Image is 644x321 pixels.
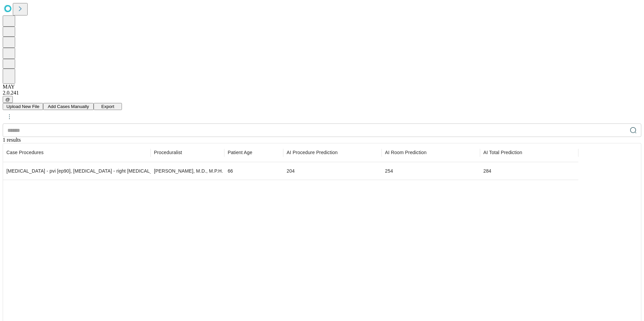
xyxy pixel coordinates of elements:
[48,104,89,109] span: Add Cases Manually
[385,149,426,156] span: Patient in room to patient out of room
[43,103,94,110] button: Add Cases Manually
[6,104,39,109] span: Upload New File
[94,103,122,110] button: Export
[3,96,13,103] button: @
[101,104,115,109] span: Export
[5,97,10,102] span: @
[154,163,221,180] div: [PERSON_NAME], M.D., M.P.H. [1003510]
[6,149,43,156] span: Scheduled procedures
[385,168,393,174] span: 254
[3,84,641,90] div: MAY
[3,111,15,123] button: kebab-menu
[483,168,491,174] span: 284
[6,163,147,180] div: [MEDICAL_DATA] - pvi [ep90], [MEDICAL_DATA] - right [MEDICAL_DATA] [ep167]
[228,163,280,180] div: 66
[94,103,122,109] a: Export
[3,103,43,110] button: Upload New File
[287,149,337,156] span: Time-out to extubation/pocket closure
[154,149,182,156] span: Proceduralist
[3,90,641,96] div: 2.0.241
[228,149,252,156] span: Patient Age
[3,137,21,143] span: 1 results
[287,168,295,174] span: 204
[483,149,522,156] span: Includes set-up, patient in-room to patient out-of-room, and clean-up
